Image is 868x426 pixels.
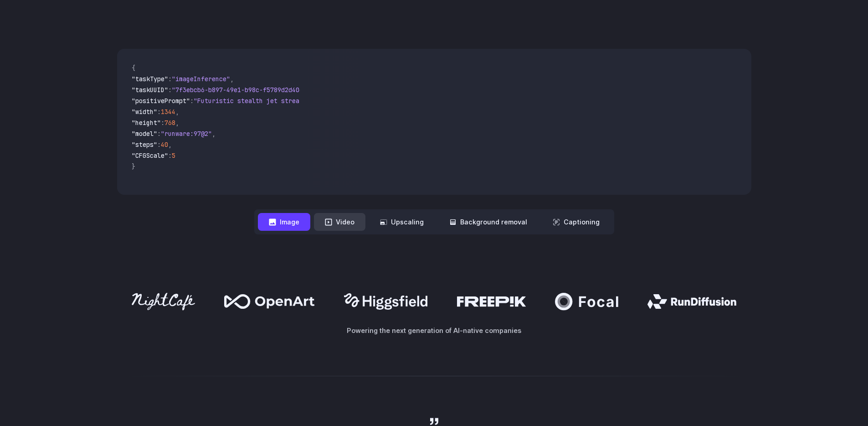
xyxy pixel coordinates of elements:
[117,325,751,336] p: Powering the next generation of AI-native companies
[132,64,135,72] span: {
[157,108,161,116] span: :
[172,86,310,94] span: "7f3ebcb6-b897-49e1-b98c-f5789d2d40d7"
[164,119,175,127] span: 768
[175,119,179,127] span: ,
[132,151,168,160] span: "CFGScale"
[132,140,157,149] span: "steps"
[172,75,230,83] span: "imageInference"
[132,97,190,105] span: "positivePrompt"
[230,75,234,83] span: ,
[168,140,172,149] span: ,
[212,130,216,138] span: ,
[168,75,172,83] span: :
[194,97,525,105] span: "Futuristic stealth jet streaking through a neon-lit cityscape with glowing purple exhaust"
[132,130,157,138] span: "model"
[168,151,172,160] span: :
[175,108,179,116] span: ,
[190,97,194,105] span: :
[132,119,161,127] span: "height"
[157,140,161,149] span: :
[542,213,611,231] button: Captioning
[132,108,157,116] span: "width"
[172,151,175,160] span: 5
[438,213,538,231] button: Background removal
[258,213,310,231] button: Image
[132,86,168,94] span: "taskUUID"
[132,75,168,83] span: "taskType"
[369,213,435,231] button: Upscaling
[161,140,168,149] span: 40
[314,213,365,231] button: Video
[168,86,172,94] span: :
[161,130,212,138] span: "runware:97@2"
[161,119,164,127] span: :
[161,108,175,116] span: 1344
[157,130,161,138] span: :
[132,162,135,171] span: }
